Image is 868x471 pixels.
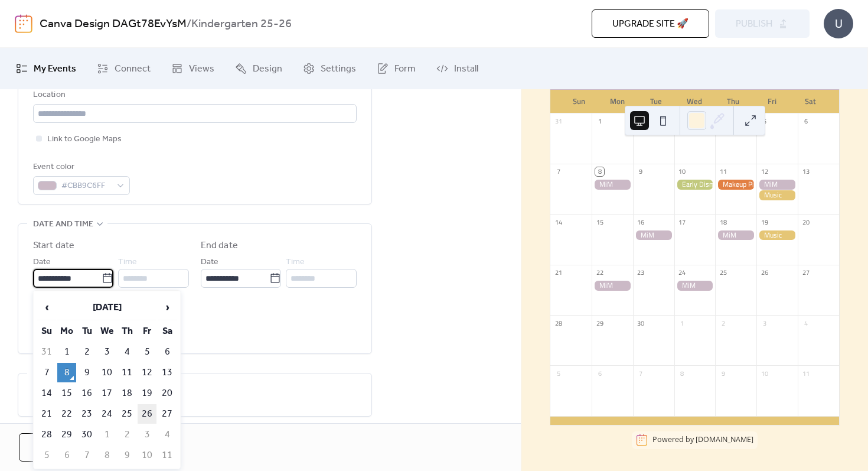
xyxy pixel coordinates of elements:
[678,369,687,378] div: 8
[158,342,177,362] td: 6
[674,281,716,291] div: MiM
[138,384,156,403] td: 19
[7,53,85,85] a: My Events
[118,342,136,362] td: 4
[719,217,727,226] div: 18
[554,117,563,126] div: 31
[637,268,645,277] div: 23
[162,53,223,85] a: Views
[678,217,687,226] div: 17
[158,404,177,424] td: 27
[158,321,177,341] th: Sa
[719,369,727,378] div: 9
[97,363,116,382] td: 10
[158,446,177,465] td: 11
[77,342,96,362] td: 2
[637,369,645,378] div: 7
[760,369,769,378] div: 10
[637,167,645,176] div: 9
[294,53,365,85] a: Settings
[637,319,645,327] div: 30
[674,180,716,190] div: Early Dismissal
[77,446,96,465] td: 7
[595,319,604,327] div: 29
[97,321,116,341] th: We
[394,62,416,76] span: Form
[138,342,156,362] td: 5
[37,404,56,424] td: 21
[97,446,116,465] td: 8
[719,167,727,176] div: 11
[801,217,810,226] div: 20
[595,217,604,226] div: 15
[756,190,798,200] div: Music
[719,268,727,277] div: 25
[37,384,56,403] td: 14
[37,321,56,341] th: Su
[253,62,282,76] span: Design
[97,404,116,424] td: 24
[801,369,810,378] div: 11
[57,404,76,424] td: 22
[138,425,156,444] td: 3
[138,446,156,465] td: 10
[595,167,604,176] div: 8
[715,230,756,241] div: MiM
[88,53,159,85] a: Connect
[33,160,128,174] div: Event color
[554,369,563,378] div: 5
[158,295,176,319] span: ›
[57,321,76,341] th: Mo
[760,167,769,176] div: 12
[158,384,177,403] td: 20
[756,180,798,190] div: MiM
[57,446,76,465] td: 6
[678,319,687,327] div: 1
[33,239,74,253] div: Start date
[77,404,96,424] td: 23
[612,17,688,31] span: Upgrade site 🚀
[801,268,810,277] div: 27
[633,230,674,241] div: MiM
[191,13,292,35] b: Kindergarten 25-26
[37,446,56,465] td: 5
[637,90,676,113] div: Tue
[321,62,356,76] span: Settings
[15,14,32,33] img: logo
[554,217,563,226] div: 14
[760,217,769,226] div: 19
[97,342,116,362] td: 3
[637,217,645,226] div: 16
[158,425,177,444] td: 4
[696,435,753,445] a: [DOMAIN_NAME]
[118,404,136,424] td: 25
[368,53,425,85] a: Form
[760,319,769,327] div: 3
[752,90,791,113] div: Fri
[187,13,191,35] b: /
[33,255,51,269] span: Date
[118,363,136,382] td: 11
[57,425,76,444] td: 29
[138,363,156,382] td: 12
[77,425,96,444] td: 30
[77,363,96,382] td: 9
[678,167,687,176] div: 10
[592,180,633,190] div: MiM
[678,268,687,277] div: 24
[791,90,830,113] div: Sat
[77,384,96,403] td: 16
[40,13,187,35] a: Canva Design DAGt78EvYsM
[598,90,637,113] div: Mon
[592,281,633,291] div: MiM
[554,167,563,176] div: 7
[57,363,76,382] td: 8
[77,321,96,341] th: Tu
[760,268,769,277] div: 26
[676,90,714,113] div: Wed
[19,433,96,462] button: Cancel
[189,62,214,76] span: Views
[801,167,810,176] div: 13
[560,90,598,113] div: Sun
